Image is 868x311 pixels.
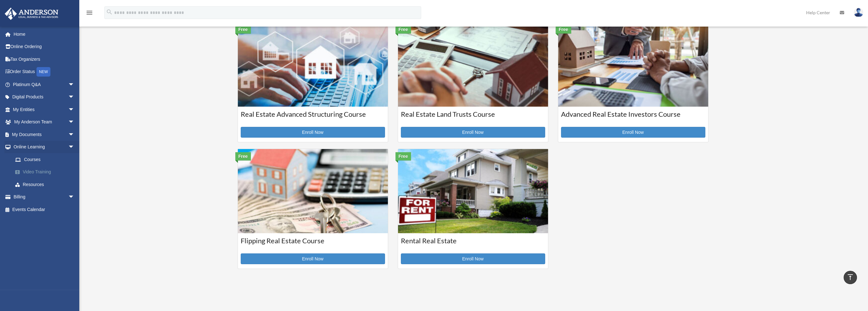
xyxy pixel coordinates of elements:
h3: Real Estate Land Trusts Course [401,109,545,125]
a: Billingarrow_drop_down [4,191,84,203]
a: Home [4,28,84,40]
span: arrow_drop_down [68,191,81,204]
div: Free [556,25,571,34]
div: Free [395,152,411,160]
a: Enroll Now [561,127,705,138]
a: vertical_align_top [844,271,857,284]
i: menu [86,9,93,16]
span: arrow_drop_down [68,128,81,141]
div: Free [235,152,251,160]
a: Platinum Q&Aarrow_drop_down [4,78,84,91]
span: arrow_drop_down [68,91,81,104]
a: Digital Productsarrow_drop_down [4,91,84,103]
a: My Entitiesarrow_drop_down [4,103,84,116]
a: Events Calendar [4,203,84,216]
div: Free [395,25,411,34]
span: arrow_drop_down [68,78,81,91]
a: Enroll Now [401,127,545,138]
a: Order StatusNEW [4,65,84,78]
a: menu [86,11,93,16]
a: Tax Organizers [4,53,84,65]
a: Courses [9,153,81,166]
h3: Real Estate Advanced Structuring Course [241,109,385,125]
a: Online Ordering [4,40,84,53]
span: arrow_drop_down [68,141,81,154]
a: My Anderson Teamarrow_drop_down [4,116,84,128]
a: Enroll Now [241,127,385,138]
a: Online Learningarrow_drop_down [4,141,84,153]
div: Free [235,25,251,34]
h3: Rental Real Estate [401,236,545,252]
img: Anderson Advisors Platinum Portal [3,8,60,20]
a: Enroll Now [241,253,385,264]
img: User Pic [854,8,863,17]
i: vertical_align_top [846,273,854,281]
h3: Advanced Real Estate Investors Course [561,109,705,125]
span: arrow_drop_down [68,103,81,116]
a: Enroll Now [401,253,545,264]
i: search [106,9,113,16]
a: My Documentsarrow_drop_down [4,128,84,141]
span: arrow_drop_down [68,116,81,129]
h3: Flipping Real Estate Course [241,236,385,252]
a: Video Training [9,166,84,178]
div: NEW [36,67,50,77]
a: Resources [9,178,84,191]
